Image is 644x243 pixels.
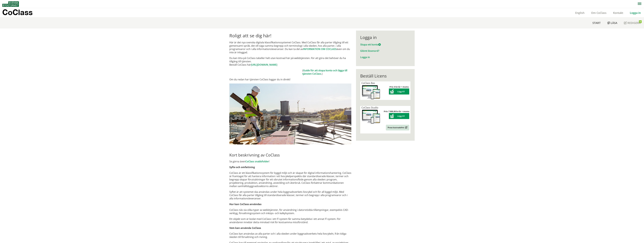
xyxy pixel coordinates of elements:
img: Outbound.png [405,126,407,129]
h1: Roligt att se dig här! [229,33,351,38]
p: CoClass kan användas av alla parter och i alla skeden under byggnadsverkets hela livscykeln, från... [229,232,351,239]
strong: Pris: 0 kr/år + moms [389,85,409,88]
img: coclass-license.jpg [361,85,381,100]
strong: Hur kan CoClass användas [229,203,261,206]
span: CoClass Studio [361,106,378,109]
a: Logga in [360,56,370,59]
strong: Syfte och omfattning [229,166,255,169]
span: Start [592,21,601,25]
a: Lägg till [389,90,409,93]
p: Se gärna även ! [229,160,351,163]
p: Ett objekt som är kodat med CoClass i ett IT-system får samma betydelse i ett annat IT-system. Fö... [229,217,351,224]
p: CoClass [2,11,33,14]
td: ( .) [302,69,351,75]
button: Lägg till [389,113,409,119]
span: Läsa [611,21,617,25]
div: Beställ Licens [360,73,410,78]
p: CoClass är ett klassifikationssystem för byggd miljö och är skapat för digital informationshanter... [229,171,351,188]
button: Lägg till [389,88,409,94]
p: CoClass nås via olika typer av webbtjänster, för användning i datorstödda tillämpningar, exempelv... [229,208,351,215]
a: Logga in [627,11,644,15]
img: coclass-license.jpg [361,109,381,124]
a: CoClass [2,8,39,17]
a: CoClass snabbfolder [245,160,269,163]
a: Skapa ett konto [360,43,381,46]
a: Glömt lösenord? [360,49,379,53]
a: Läsa [604,18,621,28]
strong: Pris: 7 900,00 kr/år + moms [384,110,409,113]
p: Om du redan har tjänsten CoClass loggar du in direkt! [229,78,351,81]
div: Logga in [360,35,410,40]
a: INFORMATION OM COCLASS [303,47,337,51]
p: Du kan titta på CoClass tabeller helt utan kostnad här på webbtjänsten. För att göra det behöver ... [229,56,351,66]
p: Syftet är att systemet ska användas under hela byggnadsverkets livscykel och för all byggd miljö.... [229,190,351,200]
h2: Kort beskrivning av CoClass [229,153,351,157]
p: Här är det nya svenska digitala klassifikationssystemet CoClass. Med CoClass får alla parter till... [229,41,351,54]
a: Guide för att skapa konto och lägga till tjänsten CoClass [302,69,347,75]
a: Start [589,18,604,28]
span: CoClass Bas [361,81,375,85]
a: Prova kostnadsfritt [386,125,409,130]
strong: Vem kan använda CoClass [229,226,261,230]
a: Om CoClass [588,11,610,15]
a: Lägg till [389,115,409,117]
a: Kontakt [610,11,627,15]
img: login.jpg [229,84,351,144]
a: English [572,11,588,15]
img: Svensk Byggtjänst [2,1,19,7]
a: [URL][DOMAIN_NAME] [251,63,277,66]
